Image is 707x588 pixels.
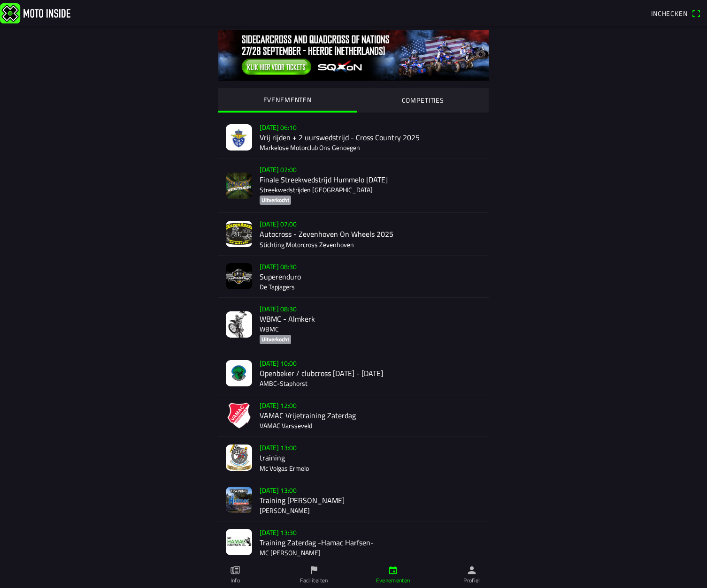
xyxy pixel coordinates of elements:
[463,576,480,585] ion-label: Profiel
[651,8,688,18] span: Inchecken
[226,402,252,429] img: HOgAL8quJYoJv3riF2AwwN3Fsh4s3VskIwtzKrvK.png
[218,521,489,564] a: [DATE] 13:30Training Zaterdag -Hamac Harfsen-MC [PERSON_NAME]
[218,437,489,479] a: [DATE] 13:00trainingMc Volgas Ermelo
[467,565,477,575] ion-icon: person
[218,394,489,437] a: [DATE] 12:00VAMAC Vrijetraining ZaterdagVAMAC Varsseveld
[218,88,357,113] ion-segment-button: EVENEMENTEN
[300,576,328,585] ion-label: Faciliteiten
[309,565,319,575] ion-icon: flag
[376,576,410,585] ion-label: Evenementen
[218,298,489,352] a: [DATE] 08:30WBMC - AlmkerkWBMCUitverkocht
[218,256,489,298] a: [DATE] 08:30SuperenduroDe Tapjagers
[226,487,252,513] img: N3lxsS6Zhak3ei5Q5MtyPEvjHqMuKUUTBqHB2i4g.png
[226,311,252,338] img: f91Uln4Ii9NDc1fngFZXG5WgZ3IMbtQLaCnbtbu0.jpg
[218,158,489,213] a: [DATE] 07:00Finale Streekwedstrijd Hummelo [DATE]Streekwedstrijden [GEOGRAPHIC_DATA]Uitverkocht
[218,116,489,158] a: [DATE] 06:10Vrij rijden + 2 uurswedstrijd - Cross Country 2025Markelose Motorclub Ons Genoegen
[230,565,240,575] ion-icon: paper
[226,529,252,555] img: 7cEymm8sCid3If6kbhJAI24WpSS5QJjC9vpdNrlb.jpg
[218,30,489,81] img: 0tIKNvXMbOBQGQ39g5GyH2eKrZ0ImZcyIMR2rZNf.jpg
[226,124,252,151] img: UByebBRfVoKeJdfrrfejYaKoJ9nquzzw8nymcseR.jpeg
[226,445,252,471] img: br2gV8VEbQ8x5aIOJIuCZs1ssEs6lDjJfrIrZKNi.jpg
[218,479,489,521] a: [DATE] 13:00Training [PERSON_NAME][PERSON_NAME]
[226,263,252,289] img: FPyWlcerzEXqUMuL5hjUx9yJ6WAfvQJe4uFRXTbk.jpg
[646,5,705,21] a: Incheckenqr scanner
[226,360,252,386] img: LHdt34qjO8I1ikqy75xviT6zvODe0JOmFLV3W9KQ.jpeg
[231,576,240,585] ion-label: Info
[226,173,252,199] img: t43s2WqnjlnlfEGJ3rGH5nYLUnlJyGok87YEz3RR.jpg
[357,88,489,113] ion-segment-button: COMPETITIES
[388,565,398,575] ion-icon: calendar
[226,221,252,247] img: mBcQMagLMxzNEVoW9kWH8RIERBgDR7O2pMCJ3QD2.jpg
[218,352,489,394] a: [DATE] 10:00Openbeker / clubcross [DATE] - [DATE]AMBC-Staphorst
[218,213,489,255] a: [DATE] 07:00Autocross - Zevenhoven On Wheels 2025Stichting Motorcross Zevenhoven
